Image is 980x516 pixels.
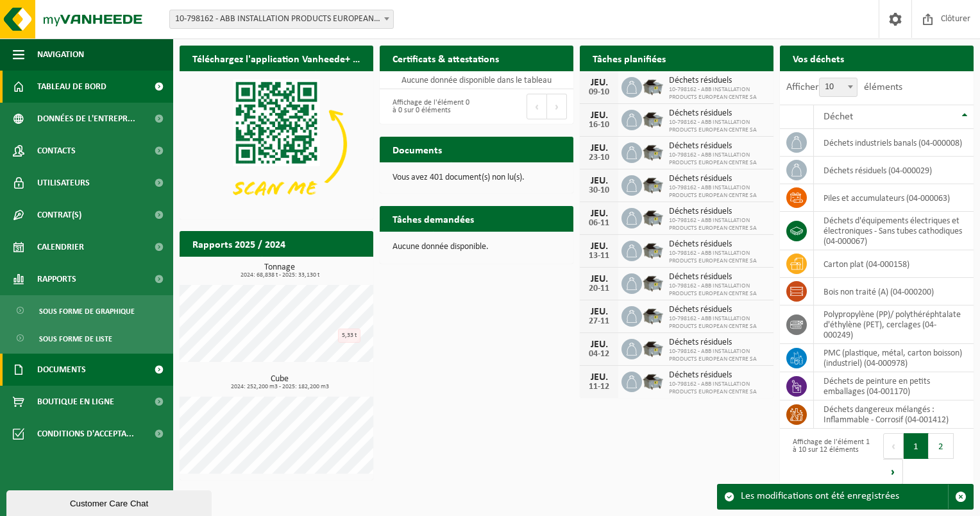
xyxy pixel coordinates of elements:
[669,338,767,348] span: Déchets résiduels
[669,86,767,101] span: 10-798162 - ABB INSTALLATION PRODUCTS EUROPEAN CENTRE SA
[380,46,512,71] h2: Certificats & attestations
[669,370,767,381] span: Déchets résiduels
[642,173,664,195] img: WB-5000-GAL-GY-01
[586,121,612,130] div: 16-10
[586,176,612,186] div: JEU.
[642,304,664,326] img: WB-5000-GAL-GY-01
[669,119,767,134] span: 10-798162 - ABB INSTALLATION PRODUCTS EUROPEAN CENTRE SA
[669,381,767,396] span: 10-798162 - ABB INSTALLATION PRODUCTS EUROPEAN CENTRE SA
[814,305,974,344] td: polypropylène (PP)/ polythéréphtalate d'éthylène (PET), cerclages (04-000249)
[814,372,974,400] td: déchets de peinture en petits emballages (04-001170)
[586,88,612,97] div: 09-10
[380,137,455,162] h2: Documents
[642,75,664,97] img: WB-5000-GAL-GY-01
[642,370,664,391] img: WB-5000-GAL-GY-01
[586,209,612,219] div: JEU.
[669,250,767,265] span: 10-798162 - ABB INSTALLATION PRODUCTS EUROPEAN CENTRE SA
[186,263,373,279] h3: Tonnage
[642,108,664,130] img: WB-5000-GAL-GY-01
[669,239,767,250] span: Déchets résiduels
[186,272,373,279] span: 2024: 68,838 t - 2025: 33,130 t
[786,82,902,92] label: Afficher éléments
[37,354,86,386] span: Documents
[37,231,84,263] span: Calendrier
[586,110,612,121] div: JEU.
[669,207,767,217] span: Déchets résiduels
[814,157,974,184] td: déchets résiduels (04-000029)
[380,71,573,89] td: Aucune donnée disponible dans le tableau
[186,384,373,390] span: 2024: 252,200 m3 - 2025: 182,200 m3
[262,256,372,282] a: Consulter les rapports
[170,10,393,28] span: 10-798162 - ABB INSTALLATION PRODUCTS EUROPEAN CENTRE SA - HOUDENG-GOEGNIES
[37,386,114,418] span: Boutique en ligne
[180,71,373,217] img: Download de VHEPlus App
[642,239,664,261] img: WB-5000-GAL-GY-01
[814,344,974,372] td: PMC (plastique, métal, carton boisson) (industriel) (04-000978)
[37,135,76,167] span: Contacts
[669,184,767,200] span: 10-798162 - ABB INSTALLATION PRODUCTS EUROPEAN CENTRE SA
[37,418,134,450] span: Conditions d'accepta...
[380,206,487,231] h2: Tâches demandées
[37,167,90,199] span: Utilisateurs
[586,340,612,350] div: JEU.
[780,46,857,71] h2: Vos déchets
[883,459,903,485] button: Next
[669,305,767,315] span: Déchets résiduels
[586,350,612,359] div: 04-12
[669,272,767,282] span: Déchets résiduels
[186,375,373,390] h3: Cube
[814,184,974,212] td: Piles et accumulateurs (04-000063)
[586,186,612,195] div: 30-10
[3,298,170,323] a: Sous forme de graphique
[814,250,974,278] td: carton plat (04-000158)
[580,46,679,71] h2: Tâches planifiées
[814,400,974,429] td: déchets dangereux mélangés : Inflammable - Corrosif (04-001412)
[741,485,948,509] div: Les modifications ont été enregistrées
[814,129,974,157] td: déchets industriels banals (04-000008)
[386,92,470,121] div: Affichage de l'élément 0 à 0 sur 0 éléments
[824,112,853,122] span: Déchet
[820,78,857,96] span: 10
[586,372,612,383] div: JEU.
[669,141,767,151] span: Déchets résiduels
[669,174,767,184] span: Déchets résiduels
[669,217,767,232] span: 10-798162 - ABB INSTALLATION PRODUCTS EUROPEAN CENTRE SA
[180,46,373,71] h2: Téléchargez l'application Vanheede+ maintenant!
[39,299,135,323] span: Sous forme de graphique
[393,243,561,252] p: Aucune donnée disponible.
[669,108,767,119] span: Déchets résiduels
[642,337,664,359] img: WB-5000-GAL-GY-01
[669,76,767,86] span: Déchets résiduels
[586,219,612,228] div: 06-11
[669,282,767,298] span: 10-798162 - ABB INSTALLATION PRODUCTS EUROPEAN CENTRE SA
[586,241,612,252] div: JEU.
[669,151,767,167] span: 10-798162 - ABB INSTALLATION PRODUCTS EUROPEAN CENTRE SA
[904,433,929,459] button: 1
[814,212,974,250] td: déchets d'équipements électriques et électroniques - Sans tubes cathodiques (04-000067)
[39,327,112,351] span: Sous forme de liste
[180,231,298,256] h2: Rapports 2025 / 2024
[37,71,106,103] span: Tableau de bord
[819,78,857,97] span: 10
[586,307,612,317] div: JEU.
[37,263,76,295] span: Rapports
[642,271,664,293] img: WB-5000-GAL-GY-01
[586,78,612,88] div: JEU.
[883,433,904,459] button: Previous
[338,329,360,343] div: 5,33 t
[642,141,664,162] img: WB-5000-GAL-GY-01
[669,348,767,363] span: 10-798162 - ABB INSTALLATION PRODUCTS EUROPEAN CENTRE SA
[393,173,561,182] p: Vous avez 401 document(s) non lu(s).
[37,199,81,231] span: Contrat(s)
[37,39,84,71] span: Navigation
[586,274,612,284] div: JEU.
[586,153,612,162] div: 23-10
[586,252,612,261] div: 13-11
[586,143,612,153] div: JEU.
[586,317,612,326] div: 27-11
[547,94,567,119] button: Next
[527,94,547,119] button: Previous
[6,488,214,516] iframe: chat widget
[929,433,954,459] button: 2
